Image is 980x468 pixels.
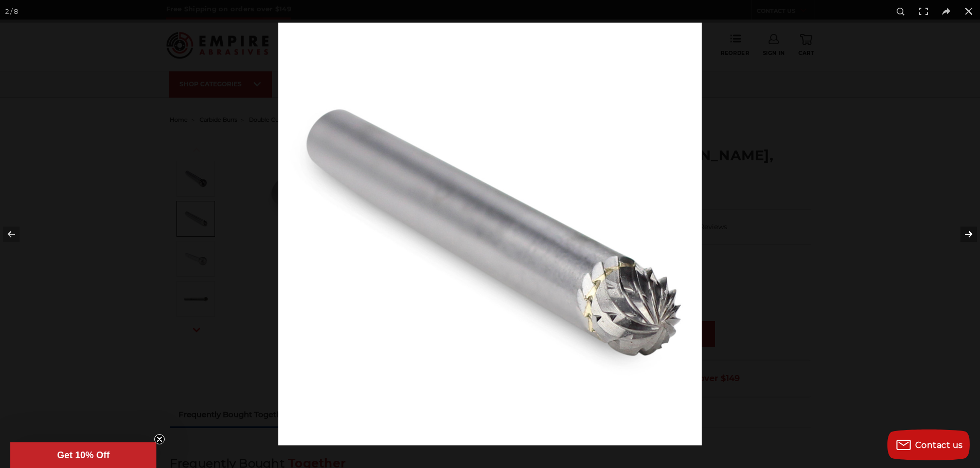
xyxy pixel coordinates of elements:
[57,450,110,460] span: Get 10% Off
[915,440,963,450] span: Contact us
[154,434,165,444] button: Close teaser
[944,209,980,260] button: Next (arrow right)
[10,442,156,468] div: Get 10% OffClose teaser
[278,23,702,445] img: SD-1D-double-cut-tungsten-carbide-bur__38043.1680561517.jpg
[887,429,970,460] button: Contact us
